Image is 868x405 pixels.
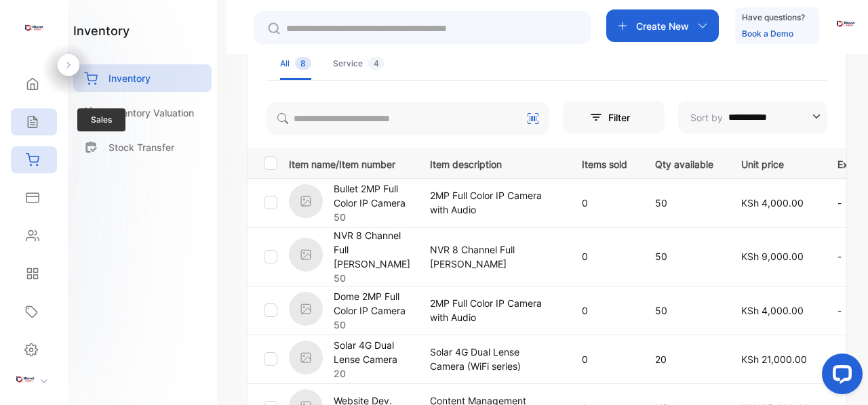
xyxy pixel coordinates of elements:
p: NVR 8 Channel Full [PERSON_NAME] [430,242,554,271]
a: Book a Demo [742,28,793,39]
p: 50 [655,196,713,210]
p: 0 [582,196,627,210]
p: 0 [582,303,627,318]
p: 2MP Full Color IP Camera with Audio [430,296,554,324]
p: 20 [655,352,713,366]
img: tab_domain_overview_orange.svg [37,79,47,89]
p: Inventory Valuation [108,106,194,120]
p: 50 [334,210,413,224]
p: Items sold [582,154,627,171]
a: Inventory Valuation [73,99,212,127]
div: All [280,58,311,70]
span: KSh 9,000.00 [741,251,804,262]
img: item [289,341,323,375]
p: Item name/Item number [289,154,413,171]
p: Inventory [108,71,151,85]
p: 20 [334,366,413,381]
img: website_grey.svg [22,35,33,46]
button: Sort by [678,101,827,133]
p: Create New [636,19,689,33]
p: Dome 2MP Full Color IP Camera [334,289,413,318]
p: Have questions? [742,11,805,24]
img: logo [24,18,44,38]
p: 2MP Full Color IP Camera with Audio [430,188,554,217]
img: item [289,292,323,326]
p: 50 [334,271,413,285]
span: KSh 4,000.00 [741,305,804,316]
span: Sales [77,108,125,131]
img: item [289,238,323,272]
button: Create New [606,9,719,42]
span: 4 [368,57,384,70]
img: tab_keywords_by_traffic_grey.svg [135,79,146,89]
div: Domain: [DOMAIN_NAME] [35,35,149,46]
img: item [289,184,323,218]
img: profile [15,369,35,389]
span: 8 [295,57,311,70]
button: avatar [835,9,856,42]
p: Solar 4G Dual Lense Camera [334,338,413,366]
p: 50 [334,318,413,332]
a: Stock Transfer [73,133,212,161]
p: Solar 4G Dual Lense Camera (WiFi series) [430,345,554,373]
p: NVR 8 Channel Full [PERSON_NAME] [334,228,413,271]
a: Inventory [73,64,212,92]
div: v 4.0.25 [38,22,66,33]
p: Sort by [690,110,723,125]
h1: inventory [73,22,130,40]
p: 0 [582,249,627,263]
p: 50 [655,303,713,318]
p: Qty available [655,154,713,171]
p: Item description [430,154,554,171]
p: 0 [582,352,627,366]
p: Bullet 2MP Full Color IP Camera [334,182,413,210]
p: Stock Transfer [108,140,174,154]
div: Domain Overview [52,80,121,89]
p: Unit price [741,154,810,171]
div: Keywords by Traffic [150,80,229,89]
div: Service [333,58,384,70]
iframe: LiveChat chat widget [811,348,868,405]
p: 50 [655,249,713,263]
span: KSh 4,000.00 [741,197,804,209]
img: avatar [835,14,856,34]
span: KSh 21,000.00 [741,354,807,365]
